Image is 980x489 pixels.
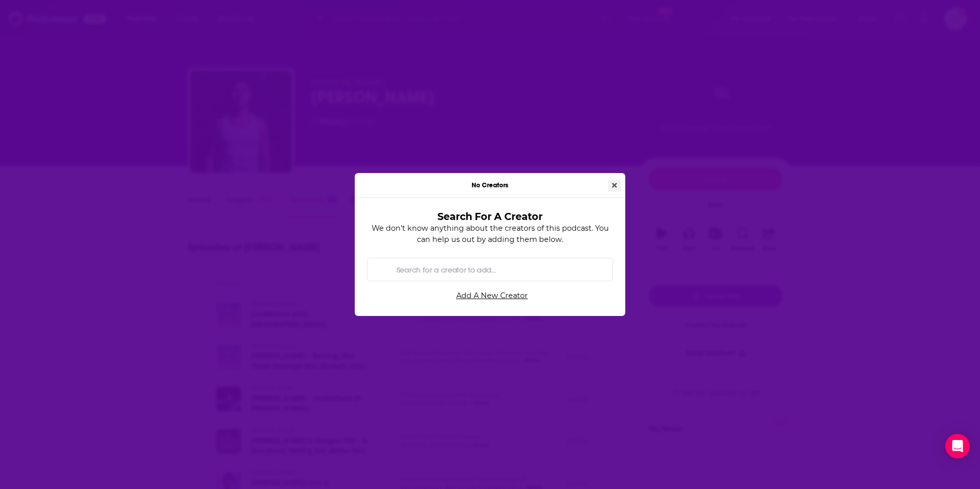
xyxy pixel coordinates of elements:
div: Search by entity type [367,258,613,281]
div: Open Intercom Messenger [945,434,970,458]
a: Add A New Creator [371,287,613,304]
p: We don't know anything about the creators of this podcast. You can help us out by adding them below. [367,223,613,246]
input: Search for a creator to add... [393,258,604,281]
h3: Search For A Creator [383,210,597,223]
div: No Creators [355,173,625,198]
button: Close [608,180,621,191]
